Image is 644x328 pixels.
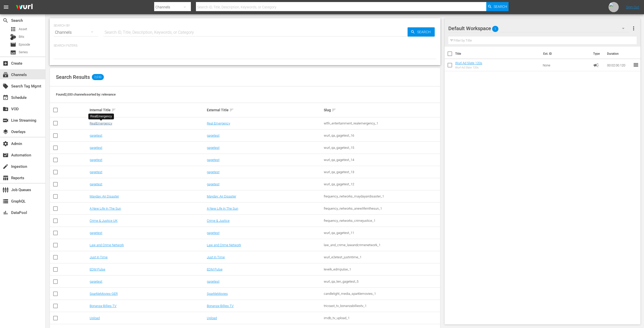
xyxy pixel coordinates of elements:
[324,158,439,162] div: wurl_qa_gagetest_14
[3,163,9,170] span: Ingestion
[3,72,9,78] span: Channels
[90,219,117,223] a: Crime & Justice UK
[207,158,219,162] a: gagetest
[19,27,27,32] span: Asset
[10,34,16,40] div: Bits
[56,93,116,96] span: Found 2,033 channels sorted by: relevance
[324,267,439,271] div: levelk_edmpulse_1
[90,134,102,137] a: gagetest
[324,243,439,247] div: law_and_crime_lawandcrimenetwork_1
[10,42,16,48] span: Episode
[90,146,102,150] a: gagetest
[90,243,124,247] a: Law and Crime Network
[207,207,238,210] a: A New Life In The Sun
[207,121,230,125] a: Real Emergency
[332,108,336,112] span: sort
[54,25,98,40] div: Channels
[3,141,9,147] span: Admin
[229,108,234,112] span: sort
[207,219,230,223] a: Crime & Justice
[3,117,9,123] span: Live Streaming
[207,231,219,235] a: gagetest
[3,175,9,181] span: Reports
[56,74,90,80] span: Search Results
[324,219,439,223] div: frequency_networks_crimejustice_1
[207,280,219,283] a: gagetest
[455,61,482,65] a: Wurl Ad Slate 120s
[207,243,241,247] a: Law and Crime Network
[631,25,637,31] span: more_vert
[455,47,540,61] th: Title
[111,108,116,112] span: sort
[324,207,439,210] div: frequency_networks_anewlifeinthesun_1
[593,62,599,68] span: Ad
[3,83,9,89] span: Search Tag Mgmt
[90,304,116,308] a: Bonanza-Billies TV
[207,182,219,186] a: gagetest
[90,316,100,320] a: Upload
[90,231,102,235] a: gagetest
[12,1,36,13] img: ans4CAIJ8jUAAAAAAAAAAAAAAAAAAAAAAAAgQb4GAAAAAAAAAAAAAAAAAAAAAAAAJMjXAAAAAAAAAAAAAAAAAAAAAAAAgAT5G...
[324,182,439,186] div: wurl_qa_gagetest_12
[207,194,236,198] a: Mayday: Air Disaster
[10,26,16,32] span: Asset
[90,207,121,210] a: A New Life In The Sun
[90,255,108,259] a: Just In Time
[90,121,112,125] a: RealEmergency
[3,4,9,10] span: menu
[324,121,439,125] div: wtfn_entertainment_realemergency_1
[590,47,604,61] th: Type
[3,152,9,158] span: Automation
[207,292,228,296] a: SparkleMovies
[494,2,507,11] span: Search
[408,27,435,37] button: Search
[324,292,439,296] div: candlelight_media_sparklemovies_1
[324,134,439,137] div: wurl_qa_gagetest_16
[324,146,439,150] div: wurl_qa_gagetest_15
[415,27,435,37] span: Search
[448,21,629,35] div: Default Workspace
[207,304,234,308] a: Bonanza-Billies TV
[324,231,439,235] div: wurl_qa_gagetest_11
[90,280,102,283] a: gagetest
[90,107,205,113] div: Internal Title
[207,107,323,113] div: External Title
[90,170,102,174] a: gagetest
[3,106,9,112] span: VOD
[90,194,119,198] a: Mayday: Air Disaster
[324,280,439,283] div: wurl_qa_ten_gagetest_5
[90,114,112,119] div: RealEmergency
[541,59,591,71] td: None
[207,134,219,137] a: gagetest
[604,47,634,61] th: Duration
[90,158,102,162] a: gagetest
[19,34,24,39] span: Bits
[324,170,439,174] div: wurl_qa_gagetest_13
[324,107,439,113] div: Slug
[486,2,509,11] button: Search
[19,42,30,47] span: Episode
[92,74,104,80] span: 2,033
[90,267,105,271] a: EDM Pulse
[54,44,436,48] p: Search Filters:
[605,59,633,71] td: 00:02:00.120
[3,95,9,101] span: Schedule
[3,129,9,135] span: Overlays
[207,255,225,259] a: Just In Time
[492,24,498,34] span: 1
[609,2,619,12] img: url
[540,47,590,61] th: Ext. ID
[3,60,9,66] span: Create
[455,66,482,69] div: Wurl Ad Slate 120s
[90,182,102,186] a: gagetest
[19,50,28,55] span: Series
[633,62,639,68] span: reorder
[3,198,9,204] span: GraphQL
[3,17,9,24] span: Search
[207,146,219,150] a: gagetest
[90,292,118,296] a: SparkleMovies-GER
[626,5,639,9] a: Sign Out
[3,210,9,216] span: DataPool
[3,187,9,193] span: Job Queues
[207,170,219,174] a: gagetest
